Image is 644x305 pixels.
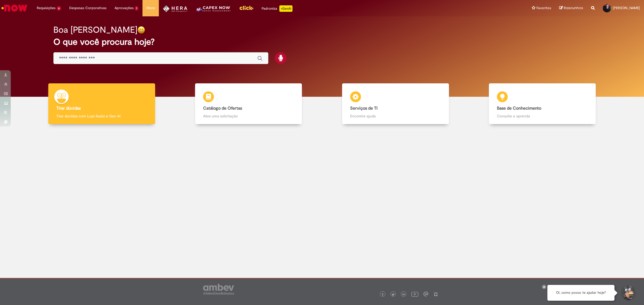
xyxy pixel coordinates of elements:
[28,83,175,124] a: Tirar dúvidas Tirar dúvidas com Lupi Assist e Gen Ai
[175,83,322,124] a: Catálogo de Ofertas Abra uma solicitação
[402,293,405,296] img: logo_footer_linkedin.png
[322,83,469,124] a: Serviços de TI Encontre ajuda
[53,25,137,35] h2: Boa [PERSON_NAME]
[115,5,134,11] span: Aprovações
[1,3,28,13] img: ServiceNow
[53,37,591,47] h2: O que você procura hoje?
[137,26,145,34] img: happy-face.png
[613,6,640,10] span: [PERSON_NAME]
[433,292,438,296] img: logo_footer_naosei.png
[203,106,242,111] b: Catálogo de Ofertas
[56,106,81,111] b: Tirar dúvidas
[411,291,418,297] img: logo_footer_youtube.png
[497,106,541,111] b: Base de Conhecimento
[262,5,292,12] div: Padroniza
[392,293,394,296] img: logo_footer_twitter.png
[620,285,636,301] button: Iniciar Conversa de Suporte
[559,6,583,11] a: Rascunhos
[547,285,614,301] div: Oi, como posso te ajudar hoje?
[536,5,551,11] span: Favoritos
[203,284,234,295] img: logo_footer_ambev_rotulo_gray.png
[423,292,428,296] img: logo_footer_workplace.png
[564,5,583,10] span: Rascunhos
[147,5,155,11] span: More
[56,113,147,119] p: Tirar dúvidas com Lupi Assist e Gen Ai
[279,5,292,12] p: +GenAi
[203,113,294,119] p: Abra uma solicitação
[381,293,384,296] img: logo_footer_facebook.png
[469,83,616,124] a: Base de Conhecimento Consulte e aprenda
[57,6,61,11] span: 6
[163,5,187,12] img: HeraLogo.png
[195,5,231,16] img: CapexLogo5.png
[350,113,441,119] p: Encontre ajuda
[69,5,107,11] span: Despesas Corporativas
[135,6,139,11] span: 1
[37,5,56,11] span: Requisições
[239,4,254,12] img: click_logo_yellow_360x200.png
[350,106,378,111] b: Serviços de TI
[497,113,588,119] p: Consulte e aprenda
